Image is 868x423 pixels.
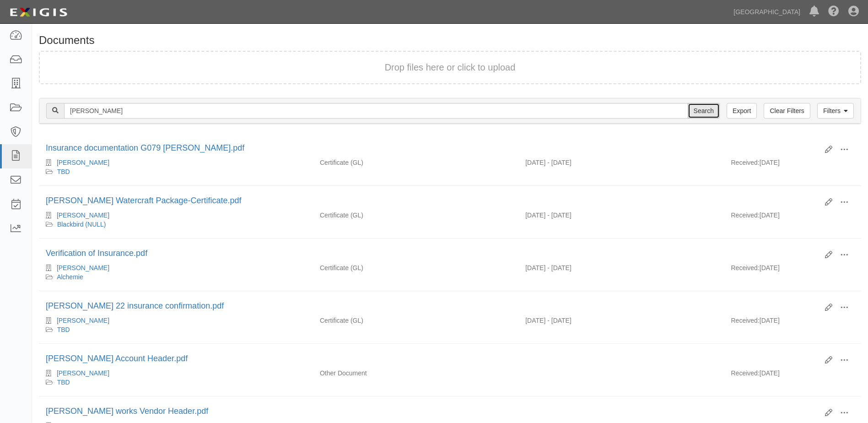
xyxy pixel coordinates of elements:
[817,103,854,119] a: Filters
[731,263,759,272] p: Received:
[313,369,518,378] div: Other Document
[57,168,70,175] a: TBD
[724,369,861,382] div: [DATE]
[729,3,805,21] a: [GEOGRAPHIC_DATA]
[731,158,759,167] p: Received:
[724,263,861,277] div: [DATE]
[46,406,818,418] div: TIMKO Boat works Vendor Header.pdf
[57,264,109,271] a: [PERSON_NAME]
[46,220,306,229] div: Blackbird (NULL)
[57,159,109,166] a: [PERSON_NAME]
[385,61,516,74] button: Drop files here or click to upload
[46,407,208,416] a: [PERSON_NAME] works Vendor Header.pdf
[518,158,724,167] div: Effective 09/10/2025 - Expiration 09/10/2026
[46,378,306,387] div: TBD
[46,301,224,310] a: [PERSON_NAME] 22 insurance confirmation.pdf
[57,317,109,324] a: [PERSON_NAME]
[57,273,83,281] a: Alchemie
[518,369,724,369] div: Effective - Expiration
[57,379,70,386] a: TBD
[46,142,818,154] div: Insurance documentation G079 Thurber.pdf
[46,196,241,205] a: [PERSON_NAME] Watercraft Package-Certificate.pdf
[764,103,810,119] a: Clear Filters
[518,211,724,220] div: Effective 07/23/2025 - Expiration 07/23/2026
[724,316,861,330] div: [DATE]
[57,326,70,333] a: TBD
[518,263,724,272] div: Effective 09/30/2025 - Expiration 09/30/2026
[518,316,724,325] div: Effective 09/30/2025 - Expiration 09/30/2026
[46,143,244,152] a: Insurance documentation G079 [PERSON_NAME].pdf
[727,103,757,119] a: Export
[724,211,861,224] div: [DATE]
[731,211,759,220] p: Received:
[46,369,306,378] div: Mark Thurber
[46,300,818,312] div: Thurber Santana 22 insurance confirmation.pdf
[46,353,818,365] div: Mark Thurber Account Header.pdf
[313,316,518,325] div: General Liability
[57,211,109,219] a: [PERSON_NAME]
[46,263,306,272] div: Joe Florendo
[64,103,688,119] input: Search
[828,6,839,17] i: Help Center - Complianz
[57,369,109,377] a: [PERSON_NAME]
[731,316,759,325] p: Received:
[724,158,861,172] div: [DATE]
[731,369,759,378] p: Received:
[7,4,70,21] img: logo-5460c22ac91f19d4615b14bd174203de0afe785f0fc80cf4dbbc73dc1793850b.png
[688,103,720,119] input: Search
[46,211,306,220] div: Amy Wagner
[46,195,818,207] div: Amy Wagner Watercraft Package-Certificate.pdf
[313,263,518,272] div: General Liability
[313,211,518,220] div: General Liability
[46,249,147,258] a: Verification of Insurance.pdf
[313,158,518,167] div: General Liability
[46,316,306,325] div: Mark Thurber
[39,34,861,46] h1: Documents
[46,167,306,176] div: TBD
[46,272,306,282] div: Alchemie
[57,221,106,228] a: Blackbird (NULL)
[46,325,306,334] div: TBD
[46,158,306,167] div: Mark Thurber
[46,248,818,260] div: Verification of Insurance.pdf
[46,354,188,363] a: [PERSON_NAME] Account Header.pdf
